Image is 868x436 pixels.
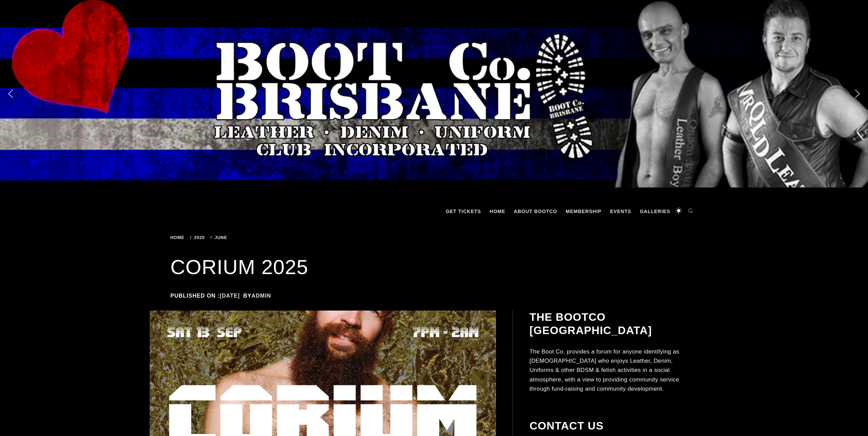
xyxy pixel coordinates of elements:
h2: Contact Us [529,419,696,432]
a: Home [486,201,509,222]
img: previous arrow [5,88,16,99]
img: next arrow [852,88,863,99]
a: Events [607,201,635,222]
a: Galleries [636,201,674,222]
a: GET TICKETS [442,201,485,222]
span: Published on : [171,293,244,299]
p: The Boot Co. provides a forum for anyone identifying as [DEMOGRAPHIC_DATA] who enjoys Leather, De... [529,347,696,393]
a: Home [171,235,187,240]
a: About BootCo [511,201,561,222]
a: Membership [562,201,605,222]
a: 2025 [190,235,207,240]
a: admin [251,293,271,299]
div: Breadcrumbs [171,235,270,240]
h2: The BootCo [GEOGRAPHIC_DATA] [529,311,696,337]
span: by [243,293,275,299]
a: June [210,235,230,240]
a: [DATE] [220,293,240,299]
h1: CORIUM 2025 [171,254,698,281]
